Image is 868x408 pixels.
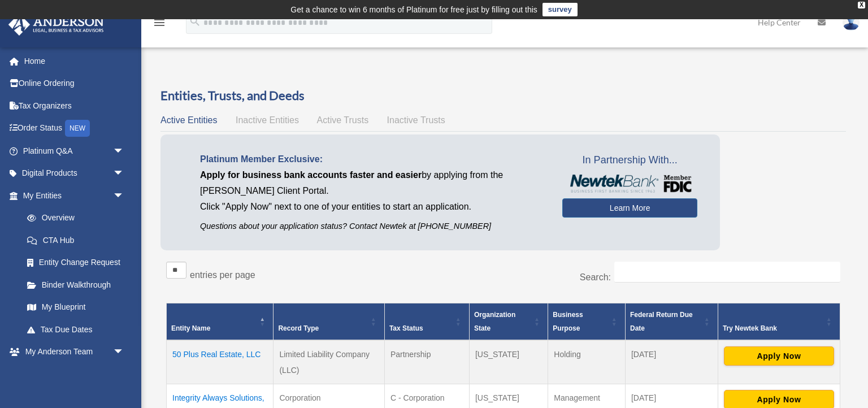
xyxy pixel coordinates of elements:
p: Click "Apply Now" next to one of your entities to start an application. [200,199,545,215]
span: arrow_drop_down [113,341,136,364]
div: Try Newtek Bank [723,322,823,335]
a: Digital Productsarrow_drop_down [8,162,141,185]
a: Online Ordering [8,72,141,95]
p: Questions about your application status? Contact Newtek at [PHONE_NUMBER] [200,219,545,233]
a: Entity Change Request [16,251,136,274]
span: Tax Status [389,324,423,332]
th: Tax Status: Activate to sort [384,303,469,341]
a: My Documentsarrow_drop_down [8,363,141,385]
span: arrow_drop_down [113,162,136,185]
p: Platinum Member Exclusive: [200,151,545,167]
td: 50 Plus Real Estate, LLC [167,340,274,384]
a: Tax Due Dates [16,318,136,341]
span: Inactive Trusts [387,115,445,125]
a: Tax Organizers [8,94,141,117]
label: entries per page [190,270,255,280]
span: Active Trusts [317,115,369,125]
h3: Entities, Trusts, and Deeds [160,87,846,105]
td: Partnership [384,340,469,384]
label: Search: [580,272,611,282]
th: Entity Name: Activate to invert sorting [167,303,274,341]
a: menu [153,20,166,29]
span: Record Type [278,324,319,332]
a: Order StatusNEW [8,117,141,140]
th: Federal Return Due Date: Activate to sort [625,303,718,341]
span: Entity Name [171,324,210,332]
a: My Blueprint [16,296,136,319]
img: User Pic [843,14,860,31]
span: In Partnership With... [562,151,697,170]
span: Business Purpose [553,311,583,332]
i: menu [153,16,166,29]
div: NEW [65,120,90,137]
th: Organization State: Activate to sort [469,303,548,341]
th: Try Newtek Bank : Activate to sort [718,303,840,341]
p: by applying from the [PERSON_NAME] Client Portal. [200,167,545,199]
span: arrow_drop_down [113,363,136,386]
a: Home [8,50,141,72]
span: Organization State [474,311,515,332]
a: Learn More [562,198,697,218]
span: arrow_drop_down [113,184,136,207]
a: My Entitiesarrow_drop_down [8,184,136,207]
td: Limited Liability Company (LLC) [274,340,384,384]
a: Platinum Q&Aarrow_drop_down [8,140,141,162]
td: [DATE] [625,340,718,384]
img: Anderson Advisors Platinum Portal [5,14,107,36]
span: Federal Return Due Date [630,311,693,332]
a: Overview [16,207,130,229]
span: Active Entities [160,115,217,125]
td: [US_STATE] [469,340,548,384]
a: Binder Walkthrough [16,274,136,296]
div: close [858,2,865,8]
i: search [189,15,201,28]
span: Apply for business bank accounts faster and easier [200,170,422,180]
a: CTA Hub [16,229,136,251]
td: Holding [548,340,626,384]
img: NewtekBankLogoSM.png [568,175,692,193]
button: Apply Now [724,346,834,366]
th: Business Purpose: Activate to sort [548,303,626,341]
span: Inactive Entities [236,115,299,125]
th: Record Type: Activate to sort [274,303,384,341]
span: arrow_drop_down [113,140,136,163]
div: Get a chance to win 6 months of Platinum for free just by filling out this [290,3,537,16]
a: My Anderson Teamarrow_drop_down [8,341,141,363]
a: survey [542,3,578,16]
